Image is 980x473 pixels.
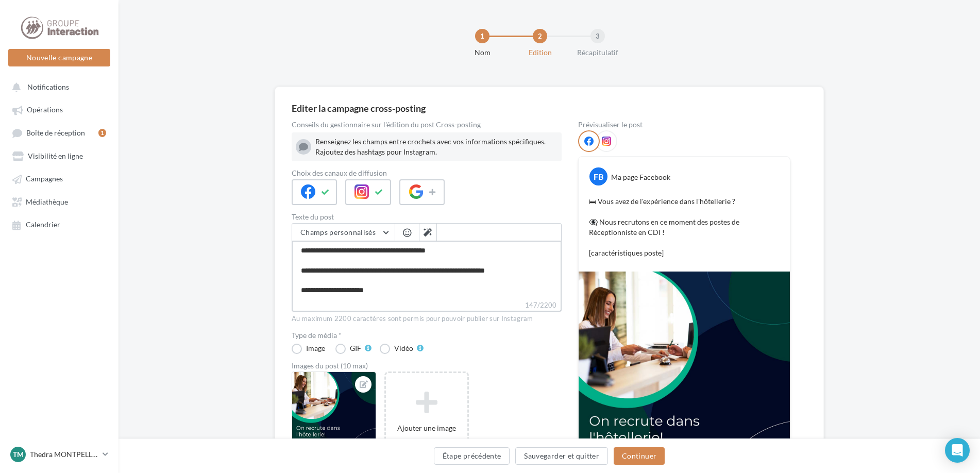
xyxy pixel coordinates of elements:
[26,128,85,137] span: Boîte de réception
[6,192,112,211] a: Médiathèque
[292,104,426,113] div: Editer la campagne cross-posting
[28,151,83,160] span: Visibilité en ligne
[533,29,547,43] div: 2
[6,169,112,188] a: Campagnes
[434,447,510,465] button: Étape précédente
[292,121,562,128] div: Conseils du gestionnaire sur l'édition du post Cross-posting
[6,215,112,233] a: Calendrier
[394,345,413,352] div: Vidéo
[475,29,489,43] div: 1
[292,332,562,339] label: Type de média *
[13,449,24,460] span: TM
[578,121,790,128] div: Prévisualiser le post
[292,224,395,241] button: Champs personnalisés
[315,137,557,157] div: Renseignez les champs entre crochets avec vos informations spécifiques. Rajoutez des hashtags pou...
[6,146,112,165] a: Visibilité en ligne
[26,221,60,229] span: Calendrier
[611,172,670,182] div: Ma page Facebook
[449,47,515,58] div: Nom
[945,438,970,463] div: Open Intercom Messenger
[300,228,376,236] span: Champs personnalisés
[8,49,110,66] button: Nouvelle campagne
[350,345,361,352] div: GIF
[27,106,63,114] span: Opérations
[6,77,108,96] button: Notifications
[6,100,112,119] a: Opérations
[26,197,68,206] span: Médiathèque
[26,175,63,183] span: Campagnes
[565,47,631,58] div: Récapitulatif
[589,167,607,185] div: FB
[292,213,562,221] label: Texte du post
[292,300,562,312] label: 147/2200
[98,129,106,137] div: 1
[507,47,573,58] div: Edition
[292,362,562,369] div: Images du post (10 max)
[30,449,98,460] p: Thedra MONTPELLIER
[8,445,110,464] a: TM Thedra MONTPELLIER
[6,123,112,142] a: Boîte de réception1
[306,345,325,352] div: Image
[292,314,562,324] div: Au maximum 2200 caractères sont permis pour pouvoir publier sur Instagram
[590,29,605,43] div: 3
[589,196,780,258] p: 🛏 Vous avez de l'expérience dans l'hôtellerie ? 👁‍🗨 Nous recrutons en ce moment des postes de Réc...
[292,170,562,177] label: Choix des canaux de diffusion
[614,447,665,465] button: Continuer
[515,447,608,465] button: Sauvegarder et quitter
[27,82,69,91] span: Notifications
